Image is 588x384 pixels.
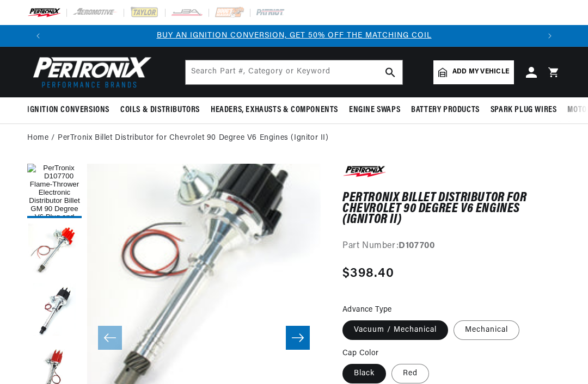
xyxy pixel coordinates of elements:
[342,304,393,315] legend: Advance Type
[344,97,406,123] summary: Engine Swaps
[406,97,485,123] summary: Battery Products
[433,60,514,84] a: Add my vehicle
[342,239,561,253] div: Part Number:
[454,320,519,340] label: Mechanical
[391,364,429,383] label: Red
[58,132,329,144] a: PerTronix Billet Distributor for Chevrolet 90 Degree V6 Engines (Ignitor II)
[491,104,557,116] span: Spark Plug Wires
[27,283,82,338] button: Load image 3 in gallery view
[27,132,561,144] nav: breadcrumbs
[27,224,82,278] button: Load image 2 in gallery view
[286,326,310,350] button: Slide right
[378,60,402,84] button: search button
[342,348,380,359] legend: Cap Color
[399,241,434,250] strong: D107700
[27,25,49,47] button: Translation missing: en.sections.announcements.previous_announcement
[411,104,480,116] span: Battery Products
[27,164,82,218] button: Load image 1 in gallery view
[115,97,205,123] summary: Coils & Distributors
[485,97,562,123] summary: Spark Plug Wires
[27,53,152,91] img: Pertronix
[49,30,539,42] div: 1 of 3
[157,32,432,40] a: BUY AN IGNITION CONVERSION, GET 50% OFF THE MATCHING COIL
[186,60,402,84] input: Search Part #, Category or Keyword
[452,67,509,77] span: Add my vehicle
[342,320,448,340] label: Vacuum / Mechanical
[27,132,48,144] a: Home
[342,264,394,283] span: $398.40
[27,104,109,116] span: Ignition Conversions
[205,97,344,123] summary: Headers, Exhausts & Components
[49,30,539,42] div: Announcement
[211,104,338,116] span: Headers, Exhausts & Components
[98,326,122,350] button: Slide left
[120,104,200,116] span: Coils & Distributors
[342,193,561,226] h1: PerTronix Billet Distributor for Chevrolet 90 Degree V6 Engines (Ignitor II)
[342,364,386,383] label: Black
[349,104,400,116] span: Engine Swaps
[27,97,115,123] summary: Ignition Conversions
[539,25,561,47] button: Translation missing: en.sections.announcements.next_announcement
